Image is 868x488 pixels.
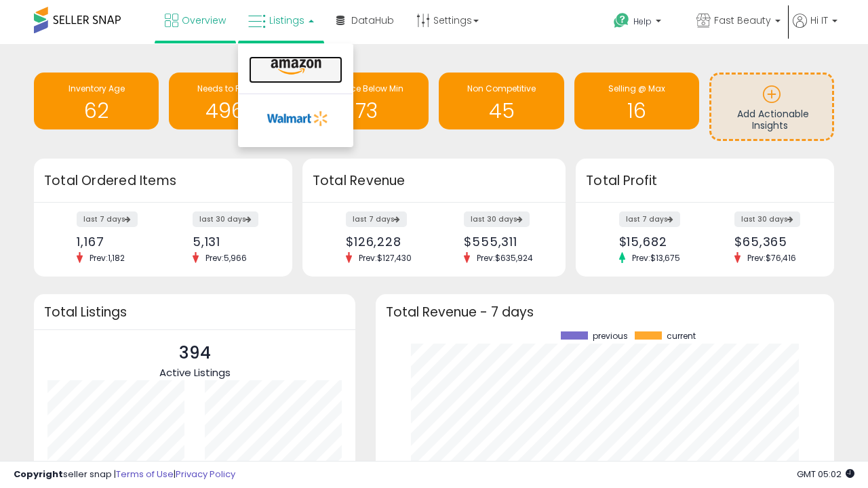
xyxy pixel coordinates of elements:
span: Help [633,16,652,27]
h3: Total Revenue - 7 days [386,307,824,317]
h3: Total Profit [586,171,824,190]
a: Non Competitive 45 [439,73,564,129]
a: Add Actionable Insights [711,75,832,139]
span: Prev: 5,966 [199,252,254,264]
span: DataHub [351,14,394,27]
span: Prev: $127,430 [352,252,418,264]
label: last 30 days [734,211,800,227]
div: $555,311 [464,235,542,249]
h1: 45 [446,100,557,122]
h1: 16 [581,100,692,122]
h3: Total Ordered Items [44,171,282,190]
a: Selling @ Max 16 [574,73,699,129]
label: last 7 days [346,211,407,227]
span: Needs to Reprice [197,83,266,94]
h1: 73 [311,100,422,122]
div: $15,682 [619,235,695,249]
a: Hi IT [793,14,837,44]
span: Inventory Age [68,83,125,94]
i: Get Help [613,12,630,29]
a: BB Price Below Min 73 [304,73,429,129]
label: last 30 days [464,211,530,227]
a: Inventory Age 62 [34,73,159,129]
strong: Copyright [14,468,63,481]
a: Help [603,2,684,44]
label: last 30 days [193,211,258,227]
a: Terms of Use [116,468,174,481]
label: last 7 days [77,211,138,227]
h1: 4960 [176,100,287,122]
div: $65,365 [734,235,810,249]
span: previous [593,331,628,341]
div: $126,228 [346,235,424,249]
span: Fast Beauty [714,14,771,27]
span: Prev: $76,416 [741,252,803,264]
span: Non Competitive [467,83,536,94]
p: 394 [159,340,231,366]
label: last 7 days [619,211,680,227]
div: 5,131 [193,235,269,249]
span: BB Price Below Min [329,83,403,94]
span: Overview [182,14,226,27]
span: current [667,331,696,341]
a: Needs to Reprice 4960 [169,73,294,129]
span: Selling @ Max [608,83,665,94]
span: Prev: 1,182 [83,252,132,264]
span: Prev: $635,924 [470,252,540,264]
div: seller snap | | [14,468,235,481]
h1: 62 [41,100,152,122]
h3: Total Listings [44,307,345,317]
span: Listings [269,14,304,27]
span: Add Actionable Insights [737,107,809,133]
h3: Total Revenue [313,171,555,190]
span: Active Listings [159,365,231,380]
a: Privacy Policy [176,468,235,481]
span: Prev: $13,675 [625,252,687,264]
span: 2025-09-13 05:02 GMT [797,468,854,481]
div: 1,167 [77,235,153,249]
span: Hi IT [810,14,828,27]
